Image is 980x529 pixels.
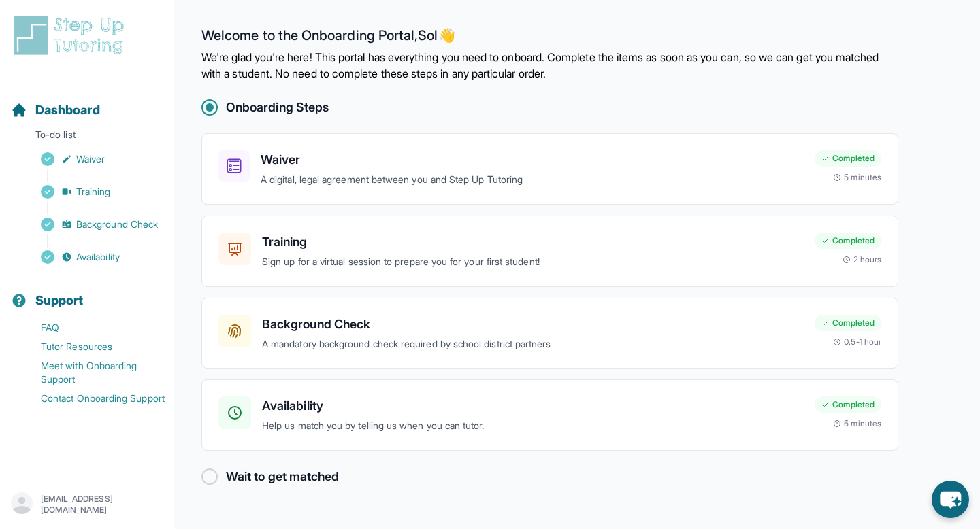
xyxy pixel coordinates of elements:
a: Meet with Onboarding Support [11,356,174,389]
div: 5 minutes [833,418,881,429]
span: Dashboard [35,101,100,120]
a: Background CheckA mandatory background check required by school district partnersCompleted0.5-1 hour [201,298,898,369]
p: To-do list [5,128,168,147]
a: Training [11,182,174,201]
div: 5 minutes [833,172,881,183]
a: Tutor Resources [11,337,174,356]
p: [EMAIL_ADDRESS][DOMAIN_NAME] [41,494,163,515]
a: Contact Onboarding Support [11,389,174,408]
a: Waiver [11,150,174,169]
div: Completed [815,396,881,413]
a: WaiverA digital, legal agreement between you and Step Up TutoringCompleted5 minutes [201,133,898,205]
button: Dashboard [5,79,168,125]
span: Waiver [76,152,105,166]
button: [EMAIL_ADDRESS][DOMAIN_NAME] [11,492,163,517]
h3: Availability [262,396,804,415]
p: Help us match you by telling us when you can tutor. [262,418,804,434]
p: Sign up for a virtual session to prepare you for your first student! [262,254,804,270]
span: Availability [76,250,120,264]
h2: Wait to get matched [226,467,339,486]
a: Background Check [11,215,174,234]
a: AvailabilityHelp us match you by telling us when you can tutor.Completed5 minutes [201,379,898,451]
p: A digital, legal agreement between you and Step Up Tutoring [261,172,804,188]
button: Support [5,269,168,315]
img: logo [11,14,132,57]
div: 0.5-1 hour [833,337,881,347]
div: 2 hours [843,254,882,265]
span: Background Check [76,218,158,231]
a: TrainingSign up for a virtual session to prepare you for your first student!Completed2 hours [201,216,898,287]
div: Completed [815,233,881,249]
div: Completed [815,150,881,167]
button: chat-button [932,481,969,518]
p: We're glad you're here! This portal has everything you need to onboard. Complete the items as soo... [201,49,898,82]
a: Dashboard [11,101,100,120]
span: Training [76,185,111,199]
h2: Welcome to the Onboarding Portal, Sol 👋 [201,27,898,49]
p: A mandatory background check required by school district partners [262,337,804,352]
a: FAQ [11,318,174,337]
h3: Background Check [262,315,804,334]
div: Completed [815,315,881,331]
a: Availability [11,248,174,267]
span: Support [35,291,84,310]
h3: Waiver [261,150,804,169]
h3: Training [262,233,804,252]
h2: Onboarding Steps [226,98,329,117]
